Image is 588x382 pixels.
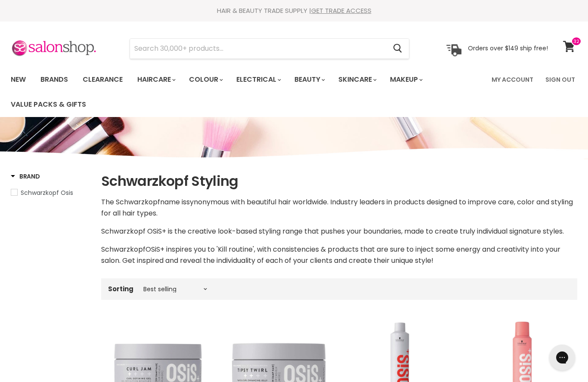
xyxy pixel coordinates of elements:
ul: Main menu [4,67,486,117]
iframe: Gorgias live chat messenger [545,342,579,373]
a: My Account [486,71,538,89]
a: Electrical [230,71,286,89]
button: Search [386,39,409,59]
h1: Schwarzkopf Styling [101,172,577,190]
span: Schwarzkopf OSiS+ is the creative look-based styling range that pushes your boundaries, made to c... [101,226,564,236]
a: Clearance [76,71,129,89]
a: Colour [183,71,228,89]
span: The Schwarzkopf [101,197,160,207]
span: Schwarzkopf [101,244,145,254]
label: Sorting [108,285,133,293]
p: OSiS+ inspires you to 'Kill routine', with consistencies & products that are sure to inject some ... [101,244,577,266]
a: Makeup [384,71,428,89]
h3: Brand [11,172,40,181]
a: Skincare [332,71,382,89]
a: GET TRADE ACCESS [311,6,371,15]
span: Schwarzkopf Osis [21,188,73,197]
span: synonymous with beautiful hair worldwide. Industry leaders in products designed to improve care [186,197,514,207]
a: New [4,71,32,89]
input: Search [130,39,386,59]
a: Value Packs & Gifts [4,95,93,114]
a: Brands [34,71,74,89]
a: Haircare [131,71,181,89]
a: Sign Out [540,71,580,89]
a: Beauty [288,71,330,89]
a: Schwarzkopf Osis [11,188,90,197]
form: Product [130,38,409,59]
span: name is [160,197,186,207]
p: Orders over $149 ship free! [468,44,548,52]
